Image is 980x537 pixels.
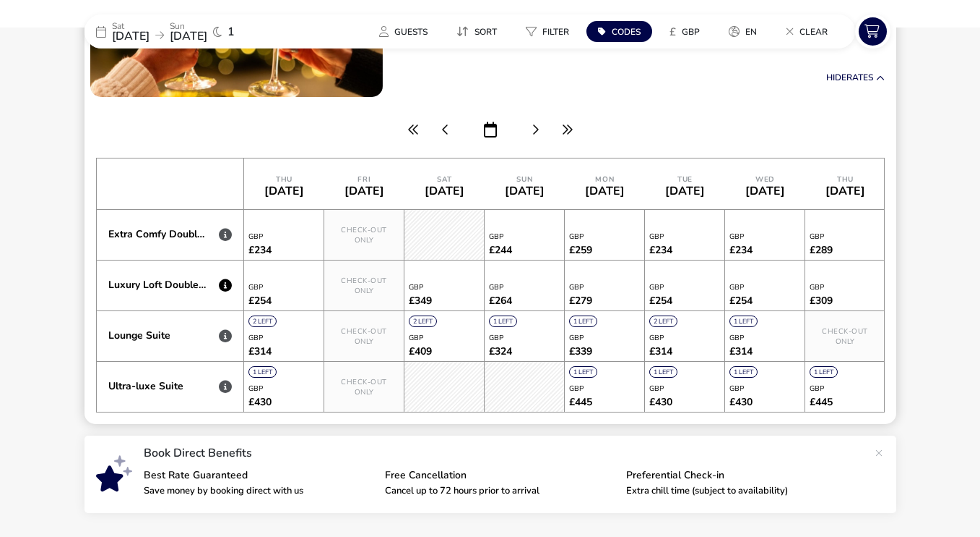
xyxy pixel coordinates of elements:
[385,486,615,496] p: Cancel up to 72 hours prior to arrival
[576,176,633,183] div: Mon
[817,185,874,197] div: [DATE]
[656,185,714,197] div: [DATE]
[112,22,149,30] p: Sat
[368,21,445,42] naf-pibe-menu-bar-item: Guests
[256,176,313,183] div: Thu
[84,14,301,48] div: Sat[DATE]Sun[DATE]1
[474,26,497,38] span: Sort
[108,229,207,241] div: Extra Comfy Double Room
[108,330,207,342] div: Lounge Suite
[717,21,774,42] naf-pibe-menu-bar-item: en
[336,176,393,183] div: Fri
[368,21,439,42] button: Guests
[656,176,714,183] div: Tue
[514,21,586,42] naf-pibe-menu-bar-item: Filter
[445,21,508,42] button: Sort
[514,21,581,42] button: Filter
[108,279,207,292] div: Luxury Loft Double Room
[586,21,658,42] naf-pibe-menu-bar-item: Codes
[144,486,373,496] p: Save money by booking direct with us
[385,470,615,481] p: Free Cancellation
[737,176,794,183] div: Wed
[737,185,794,197] div: [DATE]
[626,470,856,481] p: Preferential Check-in
[799,26,828,38] span: Clear
[826,73,885,83] button: HideRates
[658,21,717,42] naf-pibe-menu-bar-item: £GBP
[227,26,235,38] span: 1
[826,72,846,83] span: Hide
[144,470,373,481] p: Best Rate Guaranteed
[669,25,676,39] i: £
[416,185,473,197] div: [DATE]
[144,447,867,459] p: Book Direct Benefits
[745,26,757,38] span: en
[682,26,700,38] span: GBP
[112,28,149,44] span: [DATE]
[416,176,473,183] div: Sat
[256,185,313,197] div: [DATE]
[774,21,839,42] button: Clear
[170,28,207,44] span: [DATE]
[717,21,768,42] button: en
[774,21,845,42] naf-pibe-menu-bar-item: Clear
[394,26,428,38] span: Guests
[626,486,856,496] p: Extra chill time (subject to availability)
[817,176,874,183] div: Thu
[612,26,641,38] span: Codes
[108,381,207,393] div: Ultra-luxe Suite
[496,176,553,183] div: Sun
[658,21,711,42] button: £GBP
[586,21,652,42] button: Codes
[170,22,207,30] p: Sun
[542,26,569,38] span: Filter
[496,185,553,197] div: [DATE]
[576,185,633,197] div: [DATE]
[445,21,514,42] naf-pibe-menu-bar-item: Sort
[336,185,393,197] div: [DATE]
